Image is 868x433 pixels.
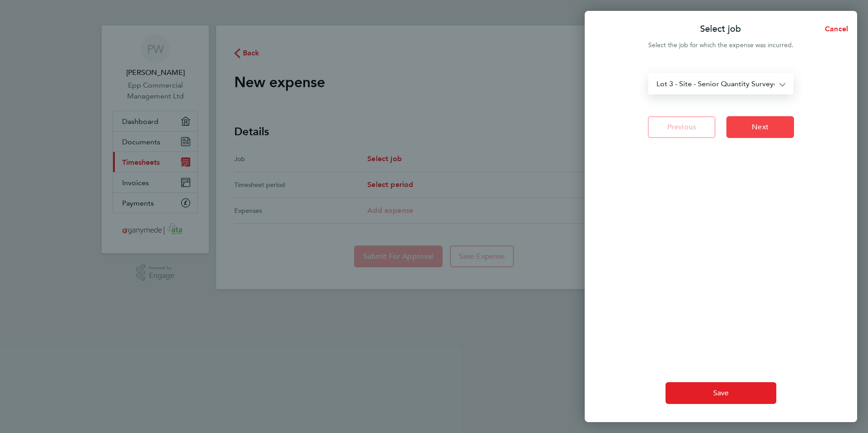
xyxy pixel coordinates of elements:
button: Cancel [810,20,857,38]
button: Save [666,382,776,404]
select: expenses-timesheet-job-select [649,74,782,93]
div: Select the job for which the expense was incurred. [585,40,857,51]
span: Cancel [822,25,848,33]
span: Save [713,389,729,398]
span: Next [752,123,769,132]
button: Next [726,116,794,138]
p: Select job [700,23,741,35]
